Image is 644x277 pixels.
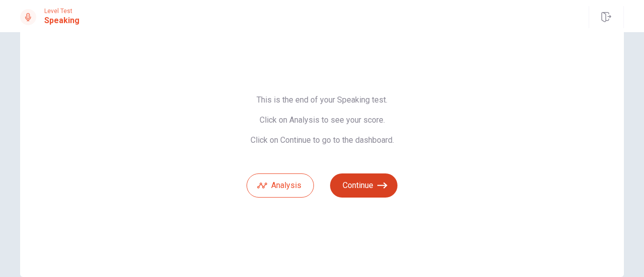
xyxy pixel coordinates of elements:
[330,173,397,198] button: Continue
[247,95,397,145] span: This is the end of your Speaking test. Click on Analysis to see your score. Click on Continue to ...
[44,15,79,27] h1: Speaking
[247,173,314,198] button: Analysis
[44,8,79,15] span: Level Test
